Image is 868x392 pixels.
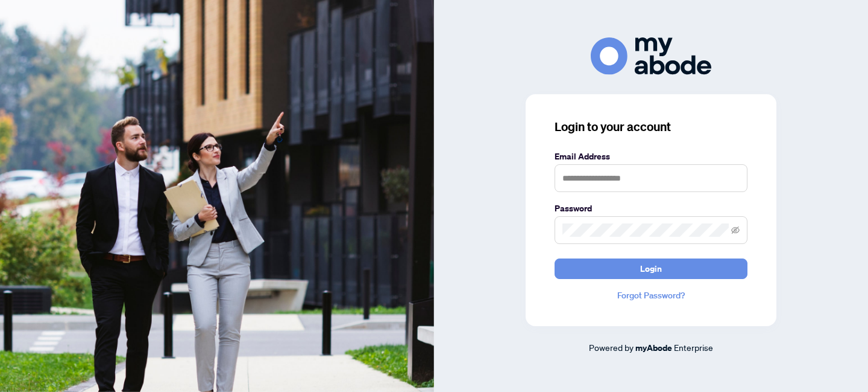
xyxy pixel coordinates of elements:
button: Login [555,259,747,279]
a: Forgot Password? [555,289,747,302]
a: myAbode [635,341,672,355]
span: Login [640,259,662,278]
img: ma-logo [591,37,711,74]
span: Enterprise [674,342,713,353]
label: Email Address [555,150,747,163]
span: Powered by [589,342,634,353]
h3: Login to your account [555,118,747,135]
label: Password [555,202,747,215]
span: eye-invisible [731,226,740,234]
